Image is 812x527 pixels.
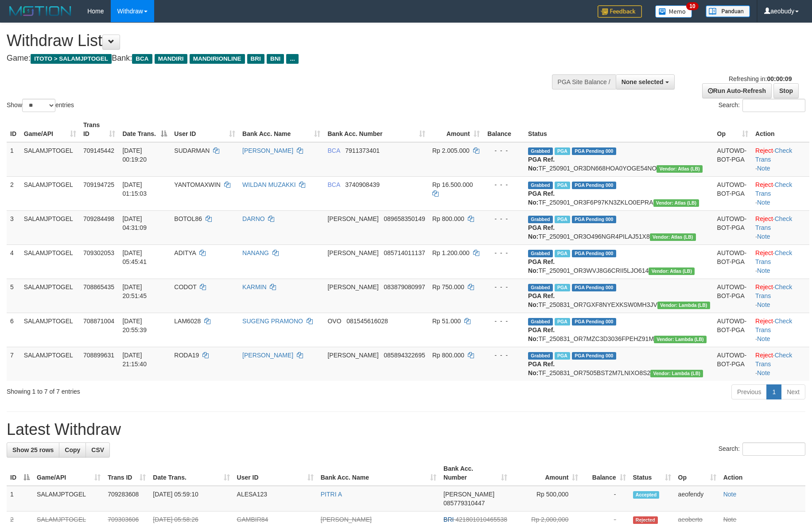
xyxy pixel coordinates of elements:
[511,486,582,511] td: Rp 500,000
[233,486,317,511] td: ALESA123
[440,461,511,486] th: Bank Acc. Number: activate to sort column ascending
[83,318,114,325] span: 708871004
[524,176,714,210] td: TF_250901_OR3F6P97KN3ZKLO0EPRA
[483,117,524,142] th: Balance
[12,446,54,453] span: Show 25 rows
[7,421,805,438] h1: Latest Withdraw
[321,491,342,498] a: PITRI A
[7,279,20,313] td: 5
[524,210,714,244] td: TF_250901_OR3O496NGR4PILAJ51X8
[633,516,658,524] span: Rejected
[755,352,792,368] a: Check Trans
[7,54,532,63] h4: Game: Bank:
[714,244,752,279] td: AUTOWD-BOT-PGA
[702,83,772,98] a: Run Auto-Refresh
[85,442,110,457] a: CSV
[174,147,210,154] span: SUDARMAN
[327,147,340,154] span: BCA
[528,147,553,155] span: Grabbed
[7,176,20,210] td: 2
[65,446,80,453] span: Copy
[650,233,696,241] span: Vendor URL: https://dashboard.q2checkout.com/secure
[7,486,33,511] td: 1
[20,313,80,347] td: SALAMJPTOGEL
[524,117,714,142] th: Status
[719,442,805,456] label: Search:
[7,313,20,347] td: 6
[781,384,805,399] a: Next
[432,352,464,359] span: Rp 800.000
[487,146,521,155] div: - - -
[242,318,303,325] a: SUGENG PRAMONO
[752,244,809,279] td: · ·
[432,215,464,222] span: Rp 800.000
[528,190,555,206] b: PGA Ref. No:
[487,351,521,360] div: - - -
[714,347,752,381] td: AUTOWD-BOT-PGA
[723,516,737,523] a: Note
[755,147,792,163] a: Check Trans
[657,165,703,173] span: Vendor URL: https://dashboard.q2checkout.com/secure
[757,335,770,342] a: Note
[598,5,642,18] img: Feedback.jpg
[443,491,494,498] span: [PERSON_NAME]
[524,244,714,279] td: TF_250901_OR3WVJ8G6CRII5LJO614
[174,318,201,325] span: LAM6028
[714,210,752,244] td: AUTOWD-BOT-PGA
[633,491,660,499] span: Accepted
[327,283,378,291] span: [PERSON_NAME]
[22,99,55,112] select: Showentries
[714,279,752,313] td: AUTOWD-BOT-PGA
[555,182,570,189] span: Marked by aeofendy
[83,283,114,291] span: 708865435
[83,352,114,359] span: 708899631
[122,181,147,197] span: [DATE] 01:15:03
[714,313,752,347] td: AUTOWD-BOT-PGA
[443,500,485,507] span: Copy 085779310447 to clipboard
[122,249,147,265] span: [DATE] 05:45:41
[528,258,555,274] b: PGA Ref. No:
[122,318,147,333] span: [DATE] 20:55:39
[33,461,104,486] th: Game/API: activate to sort column ascending
[555,216,570,223] span: Marked by aeoberto
[432,318,461,325] span: Rp 51.000
[714,142,752,177] td: AUTOWD-BOT-PGA
[327,181,340,188] span: BCA
[317,461,440,486] th: Bank Acc. Name: activate to sort column ascending
[7,384,332,396] div: Showing 1 to 7 of 7 entries
[572,284,616,291] span: PGA Pending
[487,317,521,325] div: - - -
[528,224,555,240] b: PGA Ref. No:
[7,244,20,279] td: 4
[723,491,737,498] a: Note
[729,75,792,82] span: Refreshing in:
[247,54,264,64] span: BRI
[572,182,616,189] span: PGA Pending
[83,147,114,154] span: 709145442
[752,142,809,177] td: · ·
[755,318,792,333] a: Check Trans
[582,461,629,486] th: Balance: activate to sort column ascending
[755,249,773,256] a: Reject
[657,302,710,309] span: Vendor URL: https://dashboard.q2checkout.com/secure
[755,147,773,154] a: Reject
[83,249,114,256] span: 709302053
[31,54,112,64] span: ITOTO > SALAMJPTOGEL
[384,283,425,291] span: Copy 083879080997 to clipboard
[524,279,714,313] td: TF_250831_OR7GXF8NYEXKSW0MH3JV
[686,2,698,10] span: 10
[752,313,809,347] td: · ·
[384,249,425,256] span: Copy 085714011137 to clipboard
[174,181,221,188] span: YANTOMAXWIN
[174,249,196,256] span: ADITYA
[616,74,675,89] button: None selected
[242,249,269,256] a: NANANG
[629,461,675,486] th: Status: activate to sort column ascending
[286,54,298,64] span: ...
[20,244,80,279] td: SALAMJPTOGEL
[528,156,555,172] b: PGA Ref. No:
[755,249,792,265] a: Check Trans
[654,336,707,343] span: Vendor URL: https://dashboard.q2checkout.com/secure
[20,347,80,381] td: SALAMJPTOGEL
[755,215,773,222] a: Reject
